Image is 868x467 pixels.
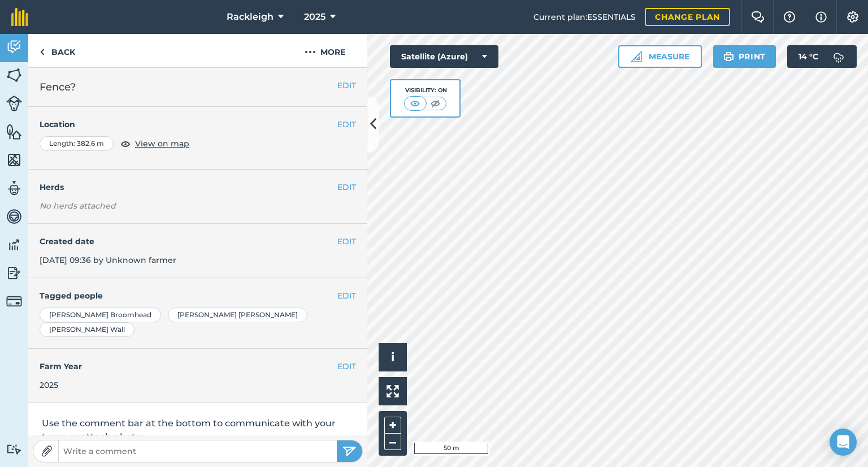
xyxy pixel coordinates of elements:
[428,98,442,109] img: svg+xml;base64,PHN2ZyB4bWxucz0iaHR0cDovL3d3dy53My5vcmcvMjAwMC9zdmciIHdpZHRoPSI1MCIgaGVpZ2h0PSI0MC...
[342,444,357,458] img: svg+xml;base64,PHN2ZyB4bWxucz0iaHR0cDovL3d3dy53My5vcmcvMjAwMC9zdmciIHdpZHRoPSIyNSIgaGVpZ2h0PSIyNC...
[40,235,356,248] h4: Created date
[6,265,22,282] img: svg+xml;base64,PD94bWwgdmVyc2lvbj0iMS4wIiBlbmNvZGluZz0idXRmLTgiPz4KPCEtLSBHZW5lcmF0b3I6IEFkb2JlIE...
[40,118,356,131] h4: Location
[40,45,45,59] img: svg+xml;base64,PHN2ZyB4bWxucz0iaHR0cDovL3d3dy53My5vcmcvMjAwMC9zdmciIHdpZHRoPSI5IiBoZWlnaHQ9IjI0Ii...
[337,235,356,248] button: EDIT
[6,67,22,84] img: svg+xml;base64,PHN2ZyB4bWxucz0iaHR0cDovL3d3dy53My5vcmcvMjAwMC9zdmciIHdpZHRoPSI1NiIgaGVpZ2h0PSI2MC...
[6,38,22,55] img: svg+xml;base64,PD94bWwgdmVyc2lvbj0iMS4wIiBlbmNvZGluZz0idXRmLTgiPz4KPCEtLSBHZW5lcmF0b3I6IEFkb2JlIE...
[305,45,316,59] img: svg+xml;base64,PHN2ZyB4bWxucz0iaHR0cDovL3d3dy53My5vcmcvMjAwMC9zdmciIHdpZHRoPSIyMCIgaGVpZ2h0PSIyNC...
[723,50,734,63] img: svg+xml;base64,PHN2ZyB4bWxucz0iaHR0cDovL3d3dy53My5vcmcvMjAwMC9zdmciIHdpZHRoPSIxOSIgaGVpZ2h0PSIyNC...
[337,289,356,302] button: EDIT
[337,118,356,131] button: EDIT
[40,200,367,212] em: No herds attached
[408,98,422,109] img: svg+xml;base64,PHN2ZyB4bWxucz0iaHR0cDovL3d3dy53My5vcmcvMjAwMC9zdmciIHdpZHRoPSI1MCIgaGVpZ2h0PSI0MC...
[830,429,857,456] div: Open Intercom Messenger
[337,360,356,373] button: EDIT
[283,34,367,67] button: More
[384,434,401,450] button: –
[815,10,827,24] img: svg+xml;base64,PHN2ZyB4bWxucz0iaHR0cDovL3d3dy53My5vcmcvMjAwMC9zdmciIHdpZHRoPSIxNyIgaGVpZ2h0PSIxNy...
[42,417,354,444] p: Use the comment bar at the bottom to communicate with your team or attach photos.
[384,417,401,434] button: +
[846,11,860,23] img: A cog icon
[227,10,274,24] span: Rackleigh
[533,11,636,23] span: Current plan : ESSENTIALS
[28,34,86,67] a: Back
[337,79,356,92] button: EDIT
[40,289,356,302] h4: Tagged people
[390,45,498,68] button: Satellite (Azure)
[751,11,765,23] img: Two speech bubbles overlapping with the left bubble in the forefront
[6,180,22,197] img: svg+xml;base64,PD94bWwgdmVyc2lvbj0iMS4wIiBlbmNvZGluZz0idXRmLTgiPz4KPCEtLSBHZW5lcmF0b3I6IEFkb2JlIE...
[120,137,131,150] img: svg+xml;base64,PHN2ZyB4bWxucz0iaHR0cDovL3d3dy53My5vcmcvMjAwMC9zdmciIHdpZHRoPSIxOCIgaGVpZ2h0PSIyNC...
[337,181,356,193] button: EDIT
[135,137,189,150] span: View on map
[40,136,114,151] div: Length : 382.6 m
[304,10,325,24] span: 2025
[6,444,22,455] img: svg+xml;base64,PD94bWwgdmVyc2lvbj0iMS4wIiBlbmNvZGluZz0idXRmLTgiPz4KPCEtLSBHZW5lcmF0b3I6IEFkb2JlIE...
[713,45,776,68] button: Print
[645,8,730,26] a: Change plan
[783,11,796,23] img: A question mark icon
[618,45,702,68] button: Measure
[827,45,850,68] img: svg+xml;base64,PD94bWwgdmVyc2lvbj0iMS4wIiBlbmNvZGluZz0idXRmLTgiPz4KPCEtLSBHZW5lcmF0b3I6IEFkb2JlIE...
[798,45,818,68] span: 14 ° C
[6,123,22,140] img: svg+xml;base64,PHN2ZyB4bWxucz0iaHR0cDovL3d3dy53My5vcmcvMjAwMC9zdmciIHdpZHRoPSI1NiIgaGVpZ2h0PSI2MC...
[40,322,134,337] div: [PERSON_NAME] Wall
[6,152,22,168] img: svg+xml;base64,PHN2ZyB4bWxucz0iaHR0cDovL3d3dy53My5vcmcvMjAwMC9zdmciIHdpZHRoPSI1NiIgaGVpZ2h0PSI2MC...
[787,45,857,68] button: 14 °C
[631,51,642,62] img: Ruler icon
[59,443,337,459] input: Write a comment
[404,86,447,95] div: Visibility: On
[6,208,22,225] img: svg+xml;base64,PD94bWwgdmVyc2lvbj0iMS4wIiBlbmNvZGluZz0idXRmLTgiPz4KPCEtLSBHZW5lcmF0b3I6IEFkb2JlIE...
[6,293,22,309] img: svg+xml;base64,PD94bWwgdmVyc2lvbj0iMS4wIiBlbmNvZGluZz0idXRmLTgiPz4KPCEtLSBHZW5lcmF0b3I6IEFkb2JlIE...
[391,350,394,364] span: i
[6,236,22,253] img: svg+xml;base64,PD94bWwgdmVyc2lvbj0iMS4wIiBlbmNvZGluZz0idXRmLTgiPz4KPCEtLSBHZW5lcmF0b3I6IEFkb2JlIE...
[41,446,53,457] img: Paperclip icon
[28,224,367,278] div: [DATE] 09:36 by Unknown farmer
[387,385,399,397] img: Four arrows, one pointing top left, one top right, one bottom right and the last bottom left
[168,308,307,322] div: [PERSON_NAME] [PERSON_NAME]
[40,308,161,322] div: [PERSON_NAME] Broomhead
[11,8,28,26] img: fieldmargin Logo
[40,181,367,193] h4: Herds
[40,360,356,373] h4: Farm Year
[6,96,22,111] img: svg+xml;base64,PD94bWwgdmVyc2lvbj0iMS4wIiBlbmNvZGluZz0idXRmLTgiPz4KPCEtLSBHZW5lcmF0b3I6IEFkb2JlIE...
[120,137,189,150] button: View on map
[40,79,356,95] h2: Fence?
[379,343,407,371] button: i
[40,379,356,391] div: 2025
